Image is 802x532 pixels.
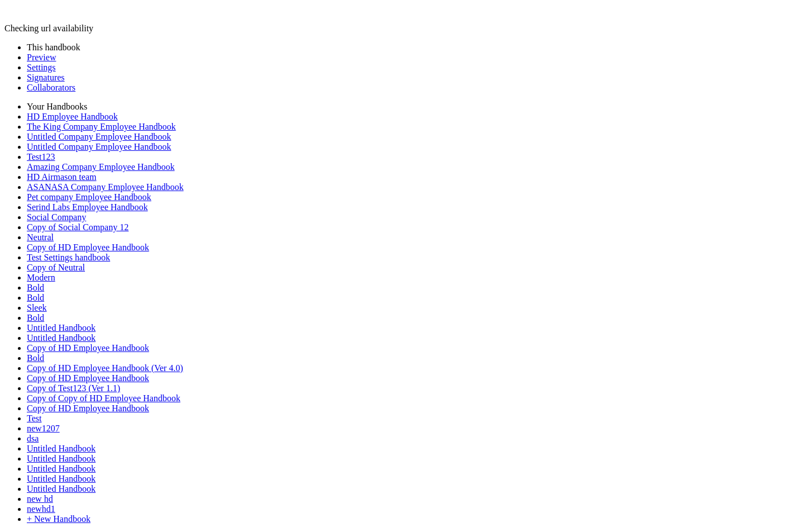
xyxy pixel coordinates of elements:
[27,172,96,182] a: HD Airmason team
[27,333,96,343] a: Untitled Handbook
[27,303,47,312] a: Sleek
[27,484,96,493] a: Untitled Handbook
[27,464,96,473] a: Untitled Handbook
[27,243,149,252] a: Copy of HD Employee Handbook
[27,414,41,423] a: Test
[27,192,151,202] a: Pet company Employee Handbook
[27,142,171,151] a: Untitled Company Employee Handbook
[27,273,55,282] a: Modern
[27,424,60,433] a: new1207
[27,373,149,383] a: Copy of HD Employee Handbook
[27,363,183,373] a: Copy of HD Employee Handbook (Ver 4.0)
[27,403,149,413] a: Copy of HD Employee Handbook
[27,293,44,302] a: Bold
[27,353,44,363] a: Bold
[27,42,798,53] li: This handbook
[27,212,86,222] a: Social Company
[27,263,85,272] a: Copy of Neutral
[27,132,171,141] a: Untitled Company Employee Handbook
[27,222,129,232] a: Copy of Social Company 12
[27,122,176,131] a: The King Company Employee Handbook
[27,514,91,524] a: + New Handbook
[27,152,55,161] a: Test123
[27,83,75,92] a: Collaborators
[27,63,56,72] a: Settings
[27,444,96,453] a: Untitled Handbook
[27,283,44,292] a: Bold
[27,383,120,393] a: Copy of Test123 (Ver 1.1)
[27,53,56,62] a: Preview
[4,23,93,33] span: Checking url availability
[27,323,96,332] a: Untitled Handbook
[27,202,148,212] a: Serind Labs Employee Handbook
[27,474,96,483] a: Untitled Handbook
[27,162,174,172] a: Amazing Company Employee Handbook
[27,343,149,353] a: Copy of HD Employee Handbook
[27,494,53,503] a: new hd
[27,313,44,322] a: Bold
[27,253,110,262] a: Test Settings handbook
[27,504,55,514] a: newhd1
[27,232,54,242] a: Neutral
[27,73,65,82] a: Signatures
[27,434,39,443] a: dsa
[27,454,96,463] a: Untitled Handbook
[27,102,798,112] li: Your Handbooks
[27,112,118,121] a: HD Employee Handbook
[27,182,183,192] a: ASANASA Company Employee Handbook
[27,393,181,403] a: Copy of Copy of HD Employee Handbook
